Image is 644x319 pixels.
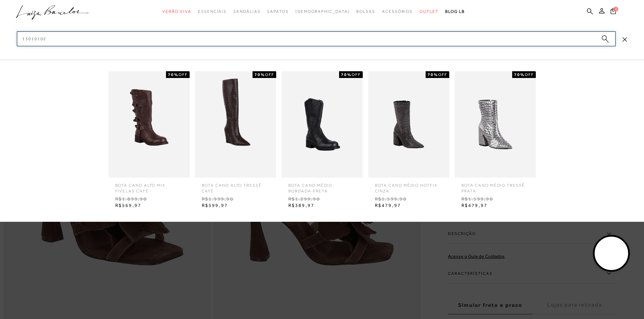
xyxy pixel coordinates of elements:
[168,72,178,77] strong: 70%
[370,201,448,211] span: R$479,97
[233,9,260,14] span: Sandálias
[162,5,191,18] a: categoryNavScreenReaderText
[428,72,438,77] strong: 70%
[456,178,534,194] span: Bota cano médio tressê prata
[614,7,618,11] span: 0
[107,71,191,211] a: Bota cano alto mix fivelas café 70%OFF Bota cano alto mix fivelas café R$1.899,90 R$569,97
[197,201,275,211] span: R$599,97
[525,72,534,77] span: OFF
[382,5,413,18] a: categoryNavScreenReaderText
[197,178,275,194] span: Bota cano alto tressê café
[456,194,534,204] span: R$1.599,90
[456,201,534,211] span: R$479,97
[370,194,448,204] span: R$1.599,90
[280,71,364,211] a: Bota cano médio bordada preta 70%OFF Bota cano médio bordada preta R$1.299,90 R$389,97
[453,71,538,211] a: Bota cano médio tressê prata 70%OFF Bota cano médio tressê prata R$1.599,90 R$479,97
[438,72,447,77] span: OFF
[514,72,525,77] strong: 70%
[352,72,361,77] span: OFF
[255,72,265,77] strong: 70%
[282,71,363,178] img: Bota cano médio bordada preta
[198,9,226,14] span: Essenciais
[267,5,288,18] a: categoryNavScreenReaderText
[368,71,449,178] img: Bota cano médio hotfix cinza
[267,9,288,14] span: Sapatos
[193,71,278,211] a: Bota cano alto tressê café 70%OFF Bota cano alto tressê café R$1.999,90 R$599,97
[295,5,350,18] a: noSubCategoriesText
[17,31,616,46] input: Buscar.
[445,9,465,14] span: BLOG LB
[198,5,226,18] a: categoryNavScreenReaderText
[197,194,275,204] span: R$1.999,90
[420,5,438,18] a: categoryNavScreenReaderText
[609,7,618,17] button: 0
[356,5,375,18] a: categoryNavScreenReaderText
[356,9,375,14] span: Bolsas
[195,71,276,178] img: Bota cano alto tressê café
[110,178,188,194] span: Bota cano alto mix fivelas café
[283,201,361,211] span: R$389,97
[178,72,188,77] span: OFF
[455,71,536,178] img: Bota cano médio tressê prata
[110,201,188,211] span: R$569,97
[366,71,451,211] a: Bota cano médio hotfix cinza 70%OFF Bota cano médio hotfix cinza R$1.599,90 R$479,97
[283,178,361,194] span: Bota cano médio bordada preta
[110,194,188,204] span: R$1.899,90
[382,9,413,14] span: Acessórios
[341,72,352,77] strong: 70%
[445,5,465,18] a: BLOG LB
[109,71,190,178] img: Bota cano alto mix fivelas café
[233,5,260,18] a: categoryNavScreenReaderText
[283,194,361,204] span: R$1.299,90
[162,9,191,14] span: Verão Viva
[420,9,438,14] span: Outlet
[370,178,448,194] span: Bota cano médio hotfix cinza
[295,9,350,14] span: [DEMOGRAPHIC_DATA]
[265,72,274,77] span: OFF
